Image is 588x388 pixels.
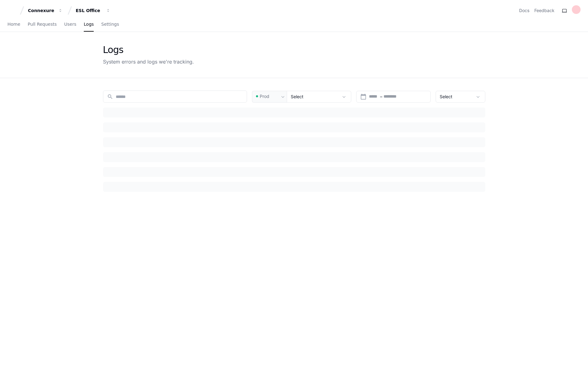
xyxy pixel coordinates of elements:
mat-icon: calendar_today [360,94,366,100]
span: – [380,94,382,100]
a: Users [64,17,76,32]
div: ESL Office [76,7,102,14]
div: Logs [103,44,194,55]
span: Pull Requests [28,22,56,26]
span: Select [291,94,303,99]
a: Docs [519,7,529,14]
span: Settings [101,22,119,26]
span: Select [440,94,452,99]
a: Home [7,17,20,32]
a: Settings [101,17,119,32]
span: Logs [84,22,94,26]
span: Users [64,22,76,26]
span: Prod [260,93,269,99]
div: System errors and logs we're tracking. [103,58,194,65]
a: Logs [84,17,94,32]
div: Connexure [28,7,55,14]
button: Feedback [534,7,554,14]
span: Home [7,22,20,26]
mat-icon: search [107,94,113,100]
button: Open calendar [360,94,366,100]
a: Pull Requests [28,17,56,32]
button: Connexure [25,5,65,16]
button: ESL Office [73,5,113,16]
